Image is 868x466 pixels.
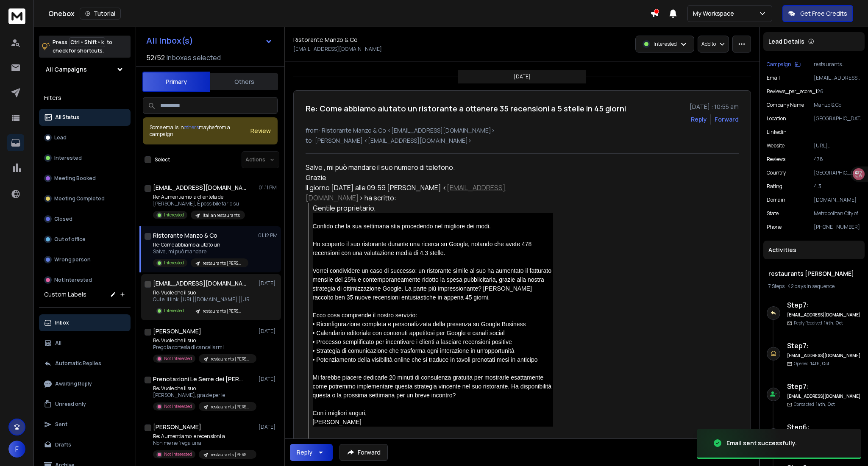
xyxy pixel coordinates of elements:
[814,197,861,203] p: [DOMAIN_NAME]
[153,289,255,296] p: Re: Vuole che il suo
[313,266,553,302] div: Vorrei condividere un caso di successo: un ristorante simile al suo ha aumentato il fatturato men...
[153,327,201,336] h1: [PERSON_NAME]
[164,308,184,314] p: Interested
[164,403,192,410] p: Not Interested
[39,272,131,288] button: Not Interested
[54,277,92,283] p: Not Interested
[164,451,192,458] p: Not Interested
[55,340,61,347] p: All
[48,8,650,19] div: Onebox
[211,404,251,410] p: restaurants [PERSON_NAME]
[39,251,131,268] button: Wrong person
[80,8,121,19] button: Tutorial
[39,109,131,126] button: All Status
[313,373,553,400] div: Mi farebbe piacere dedicarle 20 minuti di consulenza gratuita per mostrarle esattamente come potr...
[768,283,785,290] span: 7 Steps
[701,41,716,47] p: Add to
[39,335,131,352] button: All
[814,224,861,230] p: [PHONE_NUMBER]
[155,156,170,163] label: Select
[767,169,786,176] p: country
[259,280,278,287] p: [DATE]
[313,409,553,418] div: Con i migliori auguri,
[39,231,131,248] button: Out of office
[153,392,255,399] p: [PERSON_NAME], grazie per le
[153,296,255,303] p: Qui e' il link: [URL][DOMAIN_NAME] [[URL][DOMAIN_NAME]] On
[767,102,804,108] p: Company Name
[514,73,531,80] p: [DATE]
[69,37,105,47] span: Ctrl + Shift + k
[55,401,86,408] p: Unread only
[39,314,131,331] button: Inbox
[39,61,131,78] button: All Campaigns
[39,170,131,187] button: Meeting Booked
[767,88,817,95] p: reviews_per_score_1
[210,72,278,91] button: Others
[39,355,131,372] button: Automatic Replies
[8,441,25,458] button: F
[54,155,82,161] p: Interested
[54,175,96,182] p: Meeting Booked
[816,401,835,407] span: 14th, Oct
[55,441,71,448] p: Drafts
[53,38,112,55] p: Press to check for shortcuts.
[767,61,801,68] button: Campaign
[339,444,388,461] button: Forward
[146,36,193,45] h1: All Inbox(s)
[787,381,861,391] h6: Step 7 :
[814,102,861,108] p: Manzo & Co
[164,260,184,266] p: Interested
[153,279,246,288] h1: [EMAIL_ADDRESS][DOMAIN_NAME]
[39,416,131,433] button: Sent
[164,212,184,218] p: Interested
[313,222,553,231] div: Confido che la sua settimana stia procedendo nel migliore dei modi.
[153,231,217,240] h1: Ristorante Manzo & Co
[259,184,278,191] p: 01:11 PM
[39,129,131,146] button: Lead
[146,53,165,63] span: 52 / 52
[54,216,72,222] p: Closed
[690,103,739,111] p: [DATE] : 10:55 am
[39,375,131,392] button: Awaiting Reply
[306,103,626,114] h1: Re: Come abbiamo aiutato un ristorante a ottenere 35 recensioni a 5 stelle in 45 giorni
[787,393,861,399] h6: [EMAIL_ADDRESS][DOMAIN_NAME]
[142,72,210,92] button: Primary
[167,53,221,63] h3: Inboxes selected
[313,355,553,364] div: • Potenziamento della visibilità online che si traduce in tavoli prenotati mesi in anticipo
[153,440,255,447] p: Non me ne frega una
[250,127,271,135] button: Review
[153,433,255,440] p: Re: Aumentiamo le recensioni a
[153,241,248,248] p: Re: Come abbiamo aiutato un
[153,344,255,351] p: Prego la cortesia di cancellarmi
[153,200,245,207] p: [PERSON_NAME], È possibile farlo su
[313,311,553,320] div: Ecco cosa comprende il nostro servizio:
[824,320,843,326] span: 14th, Oct
[55,319,69,326] p: Inbox
[46,65,87,74] h1: All Campaigns
[39,211,131,227] button: Closed
[768,37,804,46] p: Lead Details
[44,290,86,299] h3: Custom Labels
[794,320,843,326] p: Reply Received
[211,452,251,458] p: restaurants [PERSON_NAME]
[767,115,786,122] p: location
[153,375,246,383] h1: Prenotazioni Le Serre dei [PERSON_NAME]
[184,124,199,131] span: others
[259,424,278,430] p: [DATE]
[306,136,739,145] p: to: [PERSON_NAME] <[EMAIL_ADDRESS][DOMAIN_NAME]>
[55,380,92,387] p: Awaiting Reply
[139,32,279,49] button: All Inbox(s)
[787,300,861,310] h6: Step 7 :
[297,448,312,457] div: Reply
[39,396,131,413] button: Unread only
[767,129,787,136] p: linkedin
[153,385,255,392] p: Re: Vuole che il suo
[313,329,553,338] div: • Calendario editoriale con contenuti appetitosi per Google e canali social
[787,283,835,290] span: 42 days in sequence
[55,360,101,367] p: Automatic Replies
[313,418,553,427] div: [PERSON_NAME]
[290,444,333,461] button: Reply
[767,75,780,81] p: Email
